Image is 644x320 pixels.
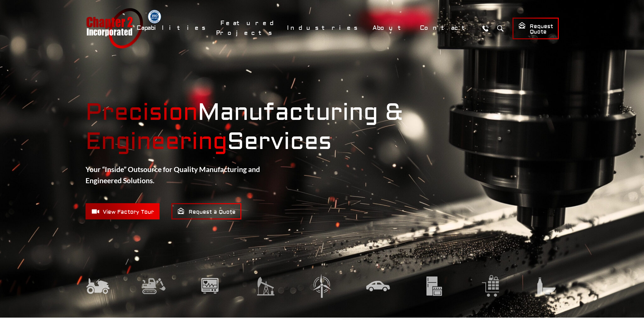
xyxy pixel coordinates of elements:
a: Call Us [479,22,492,35]
a: Capabilities [132,21,213,35]
a: Chapter 2 Incorporated [86,8,143,48]
span: Request Quote [518,22,553,36]
a: About [368,21,412,35]
a: Contact [415,21,476,35]
a: Industries [283,21,365,35]
span: View Factory Tour [91,207,154,216]
button: Search [494,22,507,35]
strong: Your “Inside” Outsource for Quality Manufacturing and Engineered Solutions. [86,165,260,185]
a: View Factory Tour [86,203,160,219]
strong: Manufacturing & Services [86,98,559,156]
mark: Precision [86,98,198,127]
mark: Engineering [86,127,227,156]
a: Featured Projects [216,16,279,40]
span: Request a Quote [177,207,236,216]
a: Request Quote [512,18,559,39]
a: Request a Quote [171,203,241,219]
